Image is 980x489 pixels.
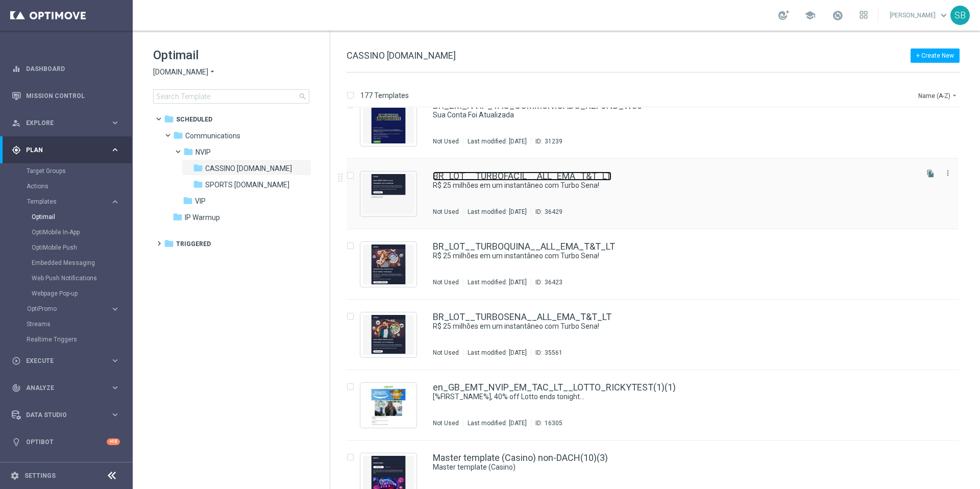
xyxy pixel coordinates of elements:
div: +10 [107,438,120,445]
div: Master template (Casino) [433,462,916,472]
div: Templates [27,199,110,205]
button: lightbulb Optibot +10 [11,438,120,446]
button: gps_fixed Plan keyboard_arrow_right [11,146,120,154]
p: 177 Templates [360,91,409,100]
span: Analyze [26,385,110,391]
span: CASSINO bet.br [205,164,292,173]
div: Embedded Messaging [32,255,132,271]
button: OptiPromo keyboard_arrow_right [27,305,120,313]
div: 16305 [545,419,562,427]
div: 35561 [545,349,562,357]
i: settings [10,471,19,480]
a: Mission Control [26,82,120,109]
span: Plan [26,147,110,153]
div: ID: [531,208,562,216]
i: keyboard_arrow_right [110,304,120,314]
a: Embedded Messaging [32,259,106,267]
div: Sua Conta Foi Atualizada [433,110,916,120]
button: Mission Control [11,92,120,100]
div: Last modified: [DATE] [463,208,531,216]
span: NVIP [195,148,211,157]
div: [%FIRST_NAME%], 40% off Lotto ends tonight... [433,392,916,402]
span: search [299,92,307,101]
a: Master template (Casino) [433,462,892,472]
div: Mission Control [12,82,120,109]
div: Realtime Triggers [27,332,132,347]
div: ID: [531,137,562,145]
i: track_changes [12,383,21,393]
a: Web Push Notifications [32,274,106,282]
span: Communications [185,131,240,140]
div: OptiPromo [27,306,110,312]
div: Press SPACE to select this row. [336,159,978,229]
a: Dashboard [26,55,120,82]
a: Sua Conta Foi Atualizada [433,110,892,120]
div: Not Used [433,278,459,286]
img: 16305.jpeg [363,385,414,425]
div: Webpage Pop-up [32,286,132,301]
div: Target Groups [27,163,132,179]
a: Target Groups [27,167,106,175]
div: Press SPACE to select this row. [336,229,978,300]
div: Data Studio [12,410,110,420]
i: folder [173,130,183,140]
span: OptiPromo [27,306,100,312]
span: Execute [26,358,110,364]
div: Press SPACE to select this row. [336,88,978,159]
span: school [804,10,816,21]
button: Name (A-Z)arrow_drop_down [917,89,960,102]
div: Data Studio keyboard_arrow_right [11,411,120,419]
div: Optimail [32,209,132,225]
img: 35561.jpeg [363,315,414,355]
a: Realtime Triggers [27,335,106,344]
a: Optibot [26,428,107,455]
i: folder [164,114,174,124]
span: Scheduled [176,115,212,124]
i: keyboard_arrow_right [110,197,120,207]
a: OptiMobile In-App [32,228,106,236]
span: Triggered [176,239,211,249]
i: folder [183,146,193,157]
div: Dashboard [12,55,120,82]
div: Last modified: [DATE] [463,349,531,357]
i: keyboard_arrow_right [110,383,120,393]
a: Streams [27,320,106,328]
img: 36423.jpeg [363,244,414,284]
div: ID: [531,349,562,357]
div: Not Used [433,208,459,216]
div: R$ 25 milhões em um instantâneo com Turbo Sena! [433,181,916,190]
div: 36423 [545,278,562,286]
div: Execute [12,356,110,365]
button: Templates keyboard_arrow_right [27,198,120,206]
i: gps_fixed [12,145,21,155]
button: [DOMAIN_NAME] arrow_drop_down [153,67,216,77]
a: [%FIRST_NAME%], 40% off Lotto ends tonight... [433,392,892,402]
div: R$ 25 milhões em um instantâneo com Turbo Sena! [433,322,916,331]
div: track_changes Analyze keyboard_arrow_right [11,384,120,392]
a: en_GB_EMT_NVIP_EM_TAC_LT__LOTTO_RICKYTEST(1)(1) [433,383,676,392]
button: equalizer Dashboard [11,65,120,73]
i: more_vert [944,169,952,177]
a: R$ 25 milhões em um instantâneo com Turbo Sena! [433,251,892,261]
i: play_circle_outline [12,356,21,365]
button: + Create New [911,48,960,63]
span: CASSINO [DOMAIN_NAME] [347,50,456,61]
div: Explore [12,118,110,128]
div: Not Used [433,349,459,357]
span: Templates [27,199,100,205]
div: 31239 [545,137,562,145]
div: Last modified: [DATE] [463,419,531,427]
span: Data Studio [26,412,110,418]
div: Actions [27,179,132,194]
div: OptiPromo [27,301,132,316]
div: 36429 [545,208,562,216]
a: Settings [24,473,56,479]
i: arrow_drop_down [950,91,959,100]
div: SB [950,6,970,25]
div: play_circle_outline Execute keyboard_arrow_right [11,357,120,365]
div: Templates [27,194,132,301]
div: ID: [531,278,562,286]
